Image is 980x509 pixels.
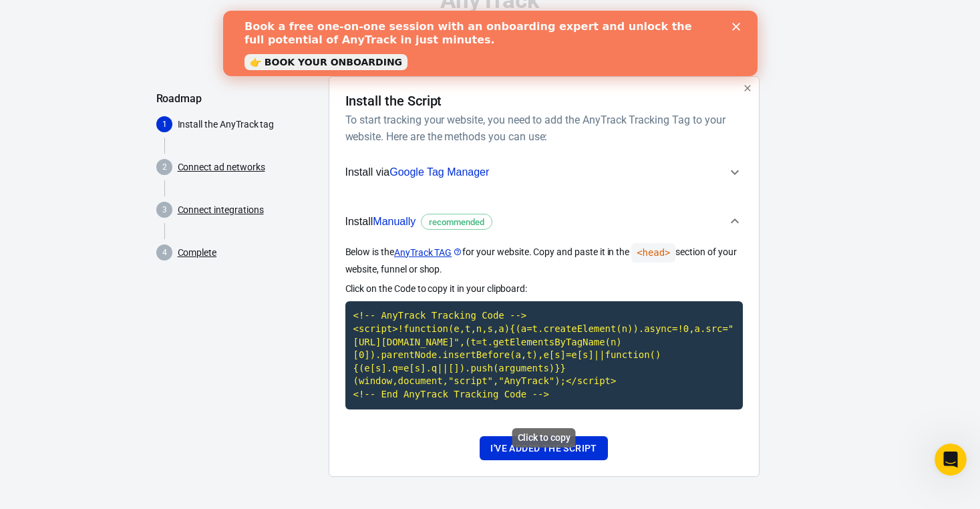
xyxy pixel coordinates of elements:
[162,248,166,257] text: 4
[223,11,758,76] iframe: Intercom live chat banner
[345,93,442,109] h4: Install the Script
[345,213,493,230] span: Install
[509,12,522,20] div: Close
[162,120,166,129] text: 1
[345,243,743,277] p: Below is the for your website. Copy and paste it in the section of your website, funnel or shop.
[178,203,264,217] a: Connect integrations
[373,216,416,227] span: Manually
[162,162,166,172] text: 2
[345,164,490,181] span: Install via
[156,92,318,106] h5: Roadmap
[480,436,607,461] button: I've added the script
[394,246,462,260] a: AnyTrack TAG
[345,301,743,409] code: Click to copy
[178,246,217,260] a: Complete
[178,160,265,174] a: Connect ad networks
[631,243,675,263] code: <head>
[389,166,489,178] span: Google Tag Manager
[935,444,967,476] iframe: Intercom live chat
[512,428,576,448] div: Click to copy
[345,200,743,244] button: InstallManuallyrecommended
[345,156,743,189] button: Install viaGoogle Tag Manager
[424,216,489,229] span: recommended
[345,112,738,145] h6: To start tracking your website, you need to add the AnyTrack Tracking Tag to your website. Here a...
[178,118,318,132] p: Install the AnyTrack tag
[162,205,166,214] text: 3
[345,282,743,296] p: Click on the Code to copy it in your clipboard:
